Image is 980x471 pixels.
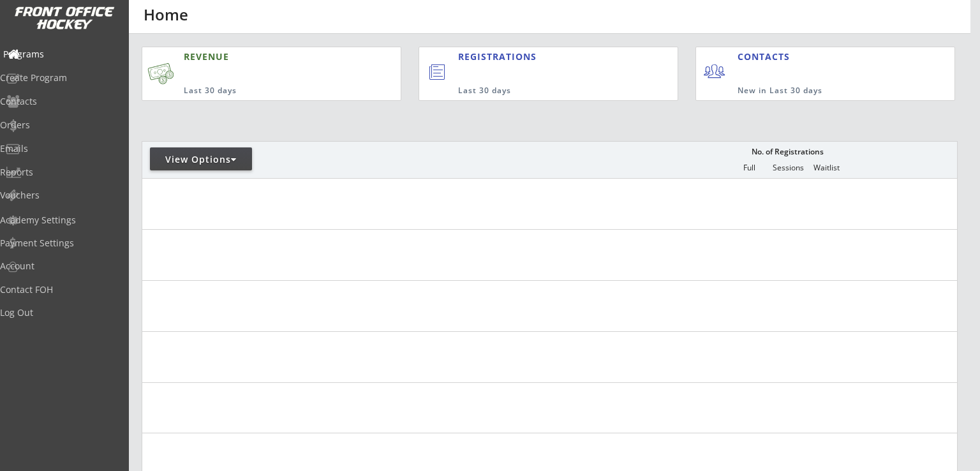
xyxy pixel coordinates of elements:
div: REGISTRATIONS [458,50,620,63]
div: Waitlist [807,163,845,172]
div: New in Last 30 days [738,86,896,96]
div: Programs [3,50,118,59]
div: REVENUE [184,50,341,63]
div: View Options [150,153,252,166]
div: CONTACTS [738,50,796,63]
div: Sessions [769,163,807,172]
div: Last 30 days [184,86,341,96]
div: No. of Registrations [748,147,827,156]
div: Last 30 days [458,86,627,96]
div: Full [730,163,768,172]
